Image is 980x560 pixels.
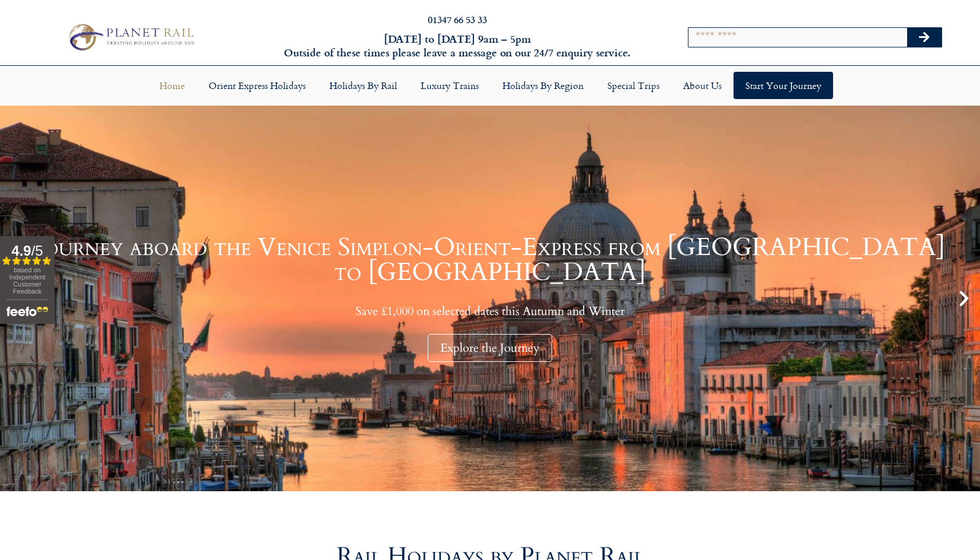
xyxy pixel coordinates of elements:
a: Special Trips [595,72,671,99]
div: Explore the Journey [428,334,552,362]
a: About Us [671,72,734,99]
nav: Menu [6,72,974,99]
a: Holidays by Region [491,72,595,99]
img: Planet Rail Train Holidays Logo [63,21,198,53]
p: Save £1,000 on selected dates this Autumn and Winter [30,304,950,319]
button: Search [907,28,941,47]
a: Home [148,72,197,99]
a: Luxury Trains [409,72,491,99]
h1: Journey aboard the Venice Simplon-Orient-Express from [GEOGRAPHIC_DATA] to [GEOGRAPHIC_DATA] [30,235,950,285]
a: Orient Express Holidays [197,72,318,99]
div: Next slide [954,288,974,308]
a: Start your Journey [734,72,833,99]
a: Holidays by Rail [318,72,409,99]
a: 01347 66 53 33 [428,12,487,26]
h6: [DATE] to [DATE] 9am – 5pm Outside of these times please leave a message on our 24/7 enquiry serv... [264,32,651,60]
